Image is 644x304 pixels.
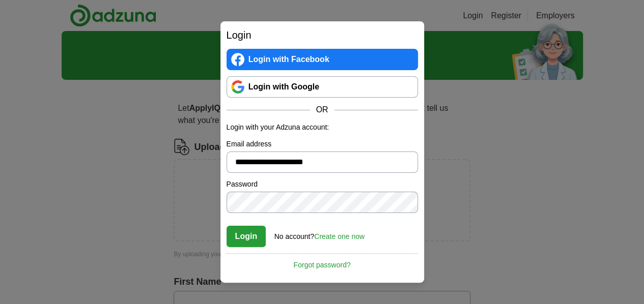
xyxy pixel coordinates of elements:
a: Login with Facebook [227,49,418,70]
a: Forgot password? [227,253,418,270]
div: No account? [274,225,365,242]
a: Login with Google [227,76,418,98]
h2: Login [227,27,418,43]
p: Login with your Adzuna account: [227,122,418,133]
button: Login [227,226,266,247]
span: OR [310,104,334,116]
a: Create one now [314,232,365,240]
label: Password [227,179,418,190]
label: Email address [227,139,418,149]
